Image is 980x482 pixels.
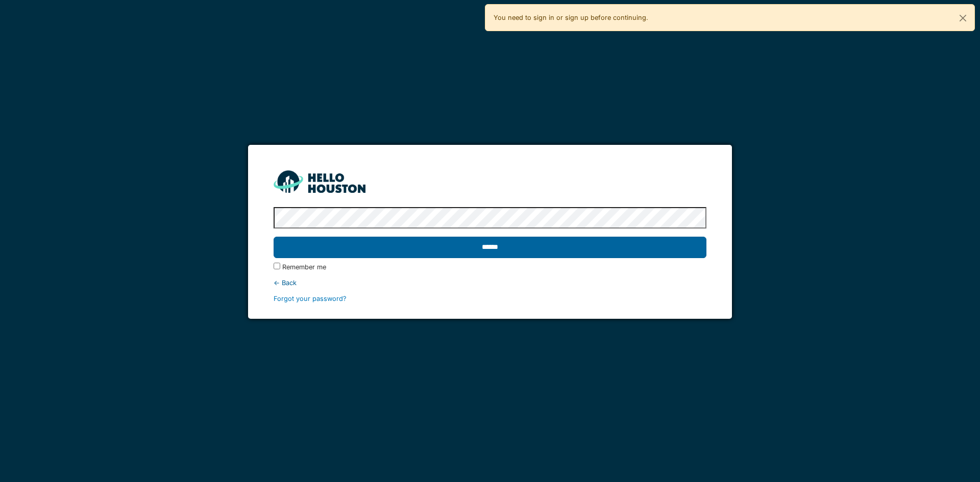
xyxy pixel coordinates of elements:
button: Close [951,5,974,32]
a: Forgot your password? [274,295,347,302]
div: ← Back [274,278,706,288]
img: HH_line-BYnF2_Hg.png [274,170,365,192]
label: Remember me [282,262,326,272]
div: You need to sign in or sign up before continuing. [485,4,975,31]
